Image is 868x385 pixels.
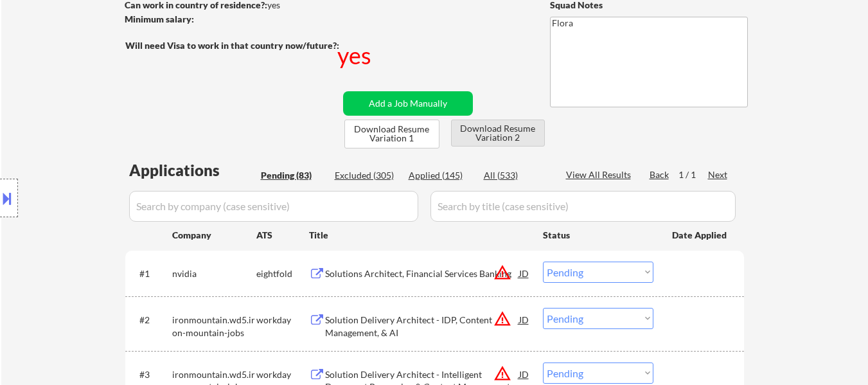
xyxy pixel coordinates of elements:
[430,191,736,222] input: Search by title (case sensitive)
[493,264,511,282] button: warning_amber
[337,39,374,71] div: yes
[344,120,439,148] button: Download Resume Variation 1
[518,262,531,285] div: JD
[343,91,473,116] button: Add a Job Manually
[256,314,309,327] div: workday
[335,169,399,182] div: Excluded (305)
[256,229,309,242] div: ATS
[125,13,194,24] strong: Minimum salary:
[493,364,511,382] button: warning_amber
[672,229,729,242] div: Date Applied
[493,310,511,328] button: warning_amber
[256,267,309,280] div: eightfold
[261,169,325,182] div: Pending (83)
[451,120,545,147] button: Download Resume Variation 2
[543,223,653,246] div: Status
[139,314,162,327] div: #2
[125,40,339,51] strong: Will need Visa to work in that country now/future?:
[409,169,473,182] div: Applied (145)
[484,169,548,182] div: All (533)
[172,314,256,339] div: ironmountain.wd5.iron-mountain-jobs
[708,168,729,181] div: Next
[309,229,531,242] div: Title
[678,168,708,181] div: 1 / 1
[325,267,519,280] div: Solutions Architect, Financial Services Banking
[129,191,418,222] input: Search by company (case sensitive)
[139,368,162,381] div: #3
[518,308,531,331] div: JD
[256,368,309,381] div: workday
[325,314,519,339] div: Solution Delivery Architect - IDP, Content Management, & AI
[566,168,635,181] div: View All Results
[650,168,670,181] div: Back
